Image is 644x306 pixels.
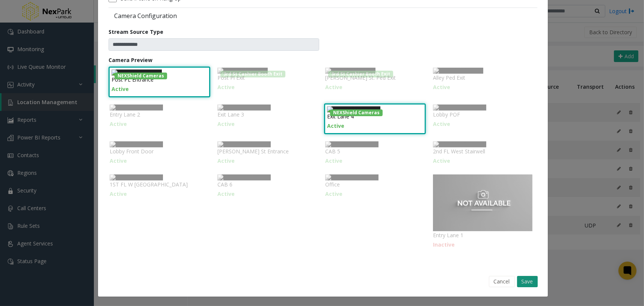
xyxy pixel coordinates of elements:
img: Camera Preview 40 [110,174,163,180]
p: Active [217,157,317,165]
img: Camera Preview 37 [217,141,271,147]
label: Stream Source Type [109,28,163,36]
p: Active [325,190,425,198]
p: Active [217,83,317,91]
span: 3rd St Cashier Booth Exit [328,71,393,77]
p: Exit Lane 3 [217,111,317,118]
p: Active [325,157,425,165]
img: Camera Preview 42 [325,174,379,180]
p: Active [110,190,209,198]
img: Camera Preview 36 [110,141,163,147]
button: Save [517,276,538,287]
img: Camera Preview 41 [217,174,271,180]
p: Active [433,120,532,128]
p: Lobby POF [433,111,532,118]
img: Preview unavailable [433,174,532,231]
img: Camera Preview 3 [325,68,376,74]
p: Post PL Entrance [112,76,207,83]
img: Camera Preview 39 [433,141,486,147]
p: Active [112,85,207,93]
img: Camera Preview 33 [217,105,271,111]
span: 3rd St Cashier Booth Exit [220,71,285,77]
p: Active [433,157,532,165]
img: Camera Preview 4 [433,68,483,74]
label: Camera Preview [109,56,152,64]
p: [PERSON_NAME] St Entrance [217,147,317,155]
p: [PERSON_NAME] St. Ped Exit [325,74,425,82]
p: Entry Lane 2 [110,111,209,118]
p: Active [110,157,209,165]
p: Inactive [433,241,532,248]
p: Exit Lane 4 [327,112,423,120]
p: 1ST FL W [GEOGRAPHIC_DATA] [110,180,209,188]
p: Active [325,83,425,91]
img: Camera Preview 34 [327,106,380,112]
p: 2nd FL West Stairwell [433,147,532,155]
img: Camera Preview 35 [433,105,486,111]
img: Camera Preview 38 [325,141,379,147]
img: Camera Preview 32 [110,105,163,111]
img: Camera Preview 2 [217,68,268,74]
p: Lobby Front Door [110,147,209,155]
span: NEXShield Cameras [115,73,167,79]
p: Active [217,190,317,198]
p: Entry Lane 1 [433,231,532,239]
p: Active [217,120,317,128]
p: Post Pl Exit [217,74,317,82]
p: Office [325,180,425,188]
p: Alley Ped Exit [433,74,532,82]
span: NEXShield Cameras [330,109,383,116]
p: Active [327,122,423,130]
p: CAB 5 [325,147,425,155]
button: Cancel [489,276,515,287]
p: Active [110,120,209,128]
img: Camera Preview 1 [112,70,162,76]
p: Active [433,83,532,91]
p: CAB 6 [217,180,317,188]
